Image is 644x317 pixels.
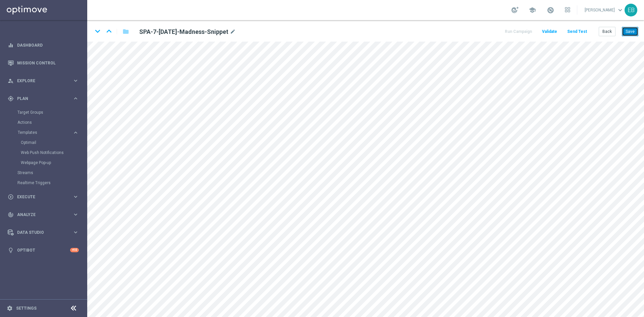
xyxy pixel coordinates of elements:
[8,54,79,72] div: Mission Control
[7,78,79,84] button: person_search Explore keyboard_arrow_right
[7,248,79,253] button: lightbulb Optibot +10
[21,140,70,145] a: Optimail
[21,138,87,148] div: Optimail
[8,229,72,235] div: Data Studio
[529,6,536,14] span: school
[7,230,79,235] button: Data Studio keyboard_arrow_right
[16,306,37,310] a: Settings
[72,77,79,84] i: keyboard_arrow_right
[17,213,72,217] span: Analyze
[8,42,14,48] i: equalizer
[8,96,14,102] i: gps_fixed
[21,160,70,165] a: Webpage Pop-up
[104,26,114,36] i: keyboard_arrow_up
[616,6,624,14] span: keyboard_arrow_down
[542,29,557,34] span: Validate
[72,95,79,102] i: keyboard_arrow_right
[8,194,14,200] i: play_circle_outline
[18,130,66,135] span: Templates
[21,158,87,168] div: Webpage Pop-up
[17,79,72,83] span: Explore
[8,96,72,102] div: Plan
[17,117,87,127] div: Actions
[17,127,87,168] div: Templates
[17,54,79,72] a: Mission Control
[139,28,228,36] h2: SPA-7-[DATE]-Madness-Snippet
[8,247,14,253] i: lightbulb
[17,130,79,135] button: Templates keyboard_arrow_right
[17,168,87,178] div: Streams
[8,212,72,218] div: Analyze
[122,26,130,37] button: folder
[17,195,72,199] span: Execute
[17,180,70,186] a: Realtime Triggers
[8,36,79,54] div: Dashboard
[8,78,72,84] div: Explore
[17,97,72,101] span: Plan
[8,78,14,84] i: person_search
[17,36,79,54] a: Dashboard
[72,129,79,136] i: keyboard_arrow_right
[7,305,13,311] i: settings
[8,212,14,218] i: track_changes
[7,43,79,48] button: equalizer Dashboard
[7,96,79,101] button: gps_fixed Plan keyboard_arrow_right
[622,27,638,36] button: Save
[7,212,79,217] button: track_changes Analyze keyboard_arrow_right
[17,110,70,115] a: Target Groups
[21,148,87,158] div: Web Push Notifications
[21,150,70,155] a: Web Push Notifications
[17,120,70,125] a: Actions
[72,211,79,218] i: keyboard_arrow_right
[17,107,87,117] div: Target Groups
[566,27,588,36] button: Send Test
[7,194,79,200] button: play_circle_outline Execute keyboard_arrow_right
[625,4,637,16] div: EB
[7,60,79,66] button: Mission Control
[17,241,70,259] a: Optibot
[72,229,79,235] i: keyboard_arrow_right
[70,248,79,252] div: +10
[599,27,615,36] button: Back
[541,27,558,36] button: Validate
[122,28,129,36] i: folder
[93,26,103,36] i: keyboard_arrow_down
[17,230,72,234] span: Data Studio
[18,130,72,135] div: Templates
[17,170,70,175] a: Streams
[8,194,72,200] div: Execute
[8,241,79,259] div: Optibot
[72,194,79,200] i: keyboard_arrow_right
[17,178,87,188] div: Realtime Triggers
[230,28,236,36] i: mode_edit
[584,5,625,15] a: [PERSON_NAME]keyboard_arrow_down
